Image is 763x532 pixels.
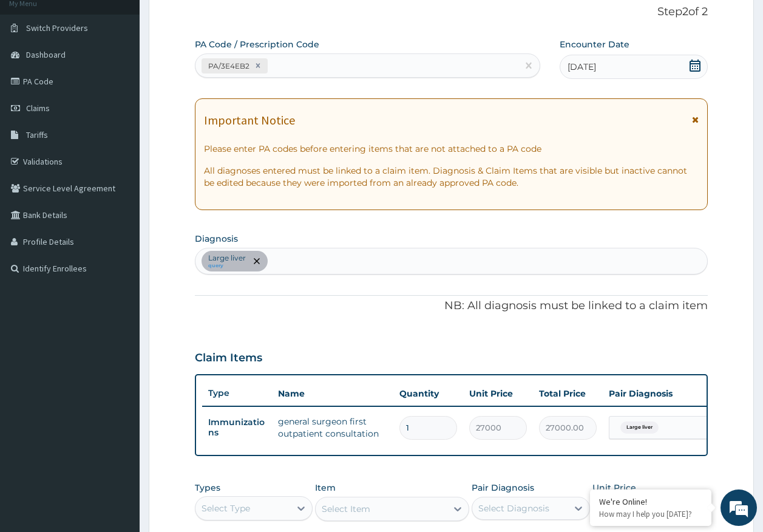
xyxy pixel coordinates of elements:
[620,421,659,434] span: Large liver
[202,411,272,444] td: Immunizations
[202,382,272,404] th: Type
[568,61,596,73] span: [DATE]
[592,482,636,494] label: Unit Price
[478,502,549,514] div: Select Diagnosis
[205,59,251,73] div: PA/3E4EB2
[26,22,88,33] span: Switch Providers
[599,496,702,507] div: We're Online!
[22,61,49,91] img: d_794563401_company_1708531726252_794563401
[63,68,204,84] div: Chat with us now
[251,256,262,267] span: remove selection option
[208,253,246,263] p: Large liver
[26,103,50,114] span: Claims
[315,482,336,494] label: Item
[195,5,708,19] p: Step 2 of 2
[26,129,48,140] span: Tariffs
[272,381,393,406] th: Name
[603,381,736,406] th: Pair Diagnosis
[472,482,534,494] label: Pair Diagnosis
[202,502,250,514] div: Select Type
[533,381,603,406] th: Total Price
[208,263,246,269] small: query
[393,381,463,406] th: Quantity
[272,409,393,446] td: general surgeon first outpatient consultation
[195,483,220,493] label: Types
[463,381,533,406] th: Unit Price
[26,49,66,60] span: Dashboard
[195,298,708,314] p: NB: All diagnosis must be linked to a claim item
[195,38,319,50] label: PA Code / Prescription Code
[199,6,228,35] div: Minimize live chat window
[599,509,702,519] p: How may I help you today?
[204,114,295,127] h1: Important Notice
[204,143,699,155] p: Please enter PA codes before entering items that are not attached to a PA code
[204,165,699,189] p: All diagnoses entered must be linked to a claim item. Diagnosis & Claim Items that are visible bu...
[195,352,262,365] h3: Claim Items
[560,38,629,50] label: Encounter Date
[70,153,168,276] span: We're online!
[195,233,238,245] label: Diagnosis
[6,332,231,374] textarea: Type your message and hit 'Enter'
